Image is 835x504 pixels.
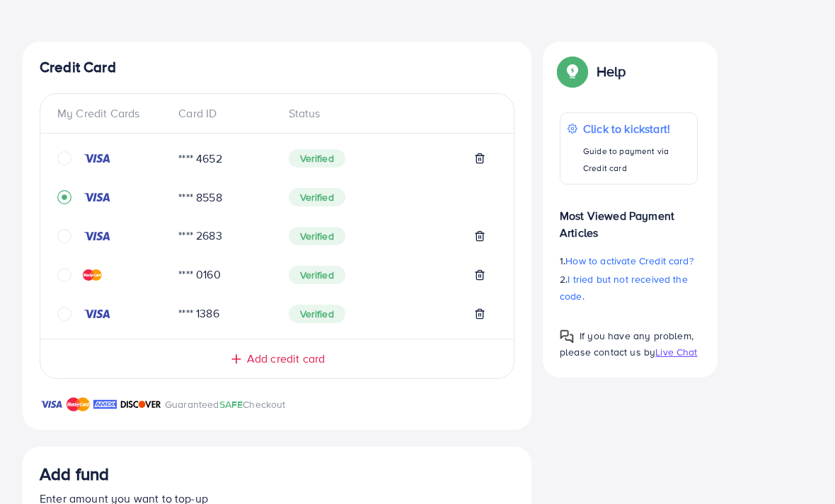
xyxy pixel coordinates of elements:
[597,63,626,80] p: Help
[165,396,286,413] p: Guaranteed Checkout
[57,105,167,122] div: My Credit Cards
[289,227,345,245] span: Verified
[289,188,345,206] span: Verified
[655,345,697,359] span: Live Chat
[583,143,690,177] p: Guide to payment via Credit card
[83,308,111,320] img: credit
[219,397,243,411] span: SAFE
[83,153,111,164] img: credit
[560,329,574,344] img: Popup guide
[167,105,277,122] div: Card ID
[40,59,514,76] h4: Credit Card
[67,396,90,413] img: brand
[40,464,109,484] h3: Add fund
[289,149,345,168] span: Verified
[40,396,63,413] img: brand
[83,269,102,281] img: credit
[57,268,71,282] svg: circle
[560,329,693,359] span: If you have any problem, please contact us by
[560,272,688,303] span: I tried but not received the code.
[560,252,698,269] p: 1.
[120,396,161,413] img: brand
[83,230,111,242] img: credit
[247,351,325,367] span: Add credit card
[93,396,117,413] img: brand
[57,307,71,321] svg: circle
[83,192,111,203] img: credit
[289,266,345,284] span: Verified
[277,105,497,122] div: Status
[565,254,693,268] span: How to activate Credit card?
[560,271,698,305] p: 2.
[560,196,698,241] p: Most Viewed Payment Articles
[583,120,690,137] p: Click to kickstart!
[775,440,824,493] iframe: Chat
[560,59,585,84] img: Popup guide
[289,305,345,323] span: Verified
[57,190,71,204] svg: record circle
[57,151,71,165] svg: circle
[57,229,71,243] svg: circle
